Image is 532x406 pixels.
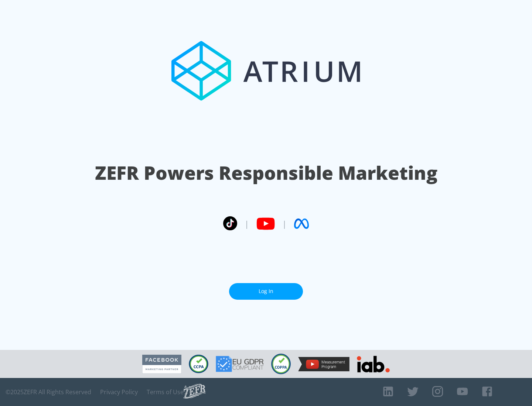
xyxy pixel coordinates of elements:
img: CCPA Compliant [189,355,208,373]
img: IAB [357,356,390,372]
img: YouTube Measurement Program [298,357,349,371]
span: | [245,218,249,229]
img: Facebook Marketing Partner [142,355,181,374]
img: COPPA Compliant [271,354,291,374]
span: © 2025 ZEFR All Rights Reserved [6,388,91,396]
img: GDPR Compliant [216,356,264,372]
a: Terms of Use [147,388,184,396]
a: Log In [229,283,303,300]
span: | [282,218,287,229]
a: Privacy Policy [100,388,138,396]
h1: ZEFR Powers Responsible Marketing [95,160,437,186]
